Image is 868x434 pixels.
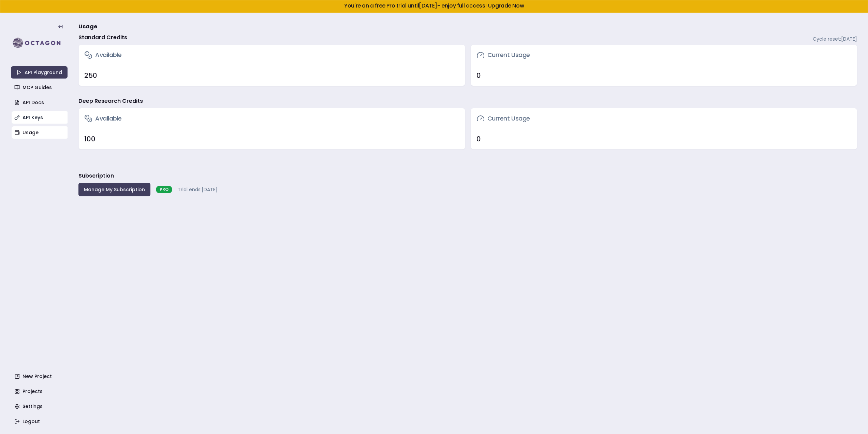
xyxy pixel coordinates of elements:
a: Settings [12,400,68,412]
h3: Available [84,50,122,60]
h3: Current Usage [476,114,530,123]
a: Usage [12,126,68,139]
div: 250 [84,71,459,80]
a: Logout [12,415,68,428]
span: Usage [78,23,97,31]
div: 0 [476,134,852,144]
img: logo-rect-yK7x_WSZ.svg [11,36,68,50]
div: 0 [476,71,852,80]
div: PRO [156,186,172,193]
a: API Keys [12,111,68,124]
h4: Standard Credits [78,33,127,42]
h3: Available [84,114,122,123]
h5: You're on a free Pro trial until [DATE] - enjoy full access! [6,3,862,9]
button: Manage My Subscription [78,183,150,196]
a: MCP Guides [12,81,68,94]
span: Trial ends: [DATE] [178,186,218,193]
a: New Project [12,370,68,382]
a: Upgrade Now [488,2,524,10]
h3: Current Usage [476,50,530,60]
span: Cycle reset: [DATE] [813,36,857,42]
div: 100 [84,134,459,144]
h4: Deep Research Credits [78,97,143,105]
a: API Docs [12,96,68,109]
h3: Subscription [78,172,114,180]
a: API Playground [11,66,68,79]
a: Projects [12,385,68,397]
